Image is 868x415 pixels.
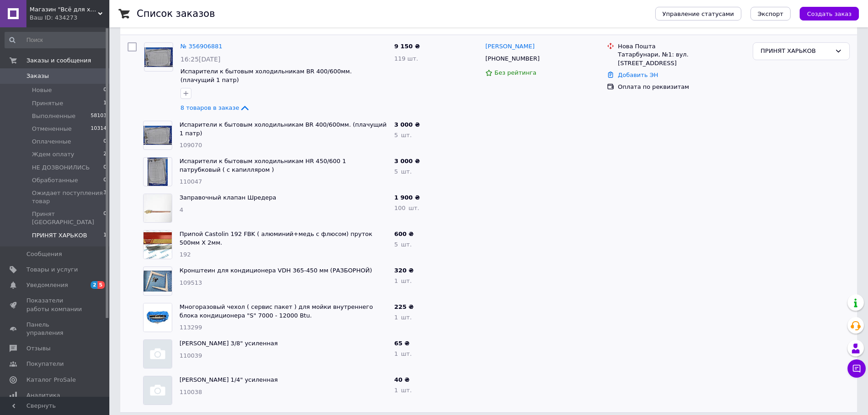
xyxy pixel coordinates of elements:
a: Заправочный клапан Шредера [180,194,276,201]
span: 2 [103,150,107,159]
span: Новые [32,86,52,94]
span: Товары и услуги [26,266,78,274]
span: Заказы [26,72,49,80]
span: Управление статусами [663,10,734,17]
span: 119 шт. [394,55,418,62]
img: Фото товару [144,271,172,292]
span: НЕ ДОЗВОНИЛИСЬ [32,164,90,172]
span: Магазин "Всё для холода" Запчасти и комплектующие к холодильному оборудованию и Стиральным машинам [30,5,98,14]
span: Панель управления [26,321,84,337]
button: Чат с покупателем [847,359,866,378]
div: ПРИНЯТ ХАРЬКОВ [760,46,831,56]
span: 5 шт. [394,132,411,138]
span: [PHONE_NUMBER] [485,55,539,62]
span: Показатели работы компании [26,297,84,313]
a: [PERSON_NAME] 3/8" усиленная [180,340,278,347]
div: Татарбунари, №1: вул. [STREET_ADDRESS] [618,51,745,67]
span: Сообщения [26,250,62,258]
a: Испарители к бытовым холодильникам ВR 400/600мм. (плачущий 1 патр) [180,121,387,137]
a: Кронштеин для кондиционера VDH 365-450 мм (РАЗБОРНОЙ) [180,267,372,274]
span: Принятые [32,99,63,108]
img: Фото товару [144,376,172,405]
img: Фото товару [144,47,173,67]
span: Принят [GEOGRAPHIC_DATA] [32,210,103,226]
span: 1 шт. [394,314,411,321]
img: Фото товару [144,340,172,368]
span: 1 [103,231,107,240]
span: 0 [103,176,107,184]
button: Создать заказ [800,7,859,20]
span: 109513 [180,279,202,286]
span: Заказы и сообщения [26,56,91,65]
img: Фото товару [144,126,172,145]
span: 40 ₴ [394,376,410,383]
span: Выполненные [32,112,76,120]
span: 1 шт. [394,277,411,284]
span: Обработанные [32,176,78,184]
span: 0 [103,210,107,226]
span: 1 900 ₴ [394,194,420,201]
a: Фото товару [144,42,173,72]
span: Экспорт [758,10,783,17]
img: Фото товару [144,194,172,222]
span: 1 шт. [394,350,411,357]
span: 110047 [180,178,202,185]
span: 0 [103,86,107,94]
button: Управление статусами [655,7,741,20]
span: 2 [91,281,98,289]
a: 8 товаров в заказе [180,104,250,111]
div: Оплата по реквизитам [618,83,745,91]
span: 3 000 ₴ [394,158,420,164]
span: 225 ₴ [394,303,414,310]
span: 3 000 ₴ [394,121,420,128]
span: 600 ₴ [394,231,414,237]
span: 0 [103,138,107,146]
div: Нова Пошта [618,42,745,51]
span: 100 шт. [394,205,419,211]
span: 1 [103,99,107,108]
span: 5 [98,281,105,289]
img: Фото товару [144,231,172,259]
span: Аналитика [26,391,60,400]
h1: Список заказов [137,8,215,19]
span: 0 [103,164,107,172]
a: № 356906881 [180,43,222,50]
span: 110038 [180,389,202,395]
button: Экспорт [750,7,791,20]
span: 192 [180,251,191,258]
div: Ваш ID: 434273 [30,14,109,22]
a: [PERSON_NAME] [485,42,534,51]
span: Покупатели [26,360,64,368]
span: 65 ₴ [394,340,410,347]
img: Фото товару [148,158,167,186]
span: Ожидает поступления товар [32,189,103,205]
span: 109070 [180,142,202,149]
span: Оплаченные [32,138,71,146]
span: 16:25[DATE] [180,56,221,63]
span: 5 шт. [394,168,411,175]
a: Припой Castolin 192 FBK ( алюминий+медь с флюсом) пруток 500мм Х 2мм. [180,231,372,246]
input: Поиск [5,32,108,48]
a: Создать заказ [791,10,859,17]
span: 58103 [91,112,107,120]
span: 10314 [91,125,107,133]
span: Создать заказ [807,10,852,17]
a: Испарители к бытовым холодильникам HR 450/600 1 патрубковый ( с капилляром ) [180,158,346,173]
span: Отзывы [26,344,51,353]
span: 110039 [180,352,202,359]
span: 8 товаров в заказе [180,104,239,111]
a: Испарители к бытовым холодильникам ВR 400/600мм. (плачущий 1 патр) [180,68,352,83]
span: 113299 [180,324,202,331]
span: Без рейтинга [494,69,536,76]
a: Многоразовый чехол ( сервис пакет ) для мойки внутреннего блока кондиционера "S" 7000 - 12000 Btu. [180,303,373,319]
span: 1 шт. [394,387,411,394]
span: 5 шт. [394,241,411,248]
span: ПРИНЯТ ХАРЬКОВ [32,231,87,240]
img: Фото товару [144,303,172,332]
span: 4 [180,206,183,213]
span: 3 [103,189,107,205]
a: [PERSON_NAME] 1/4" усиленная [180,376,278,383]
span: 9 150 ₴ [394,43,420,50]
span: Отмененные [32,125,72,133]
